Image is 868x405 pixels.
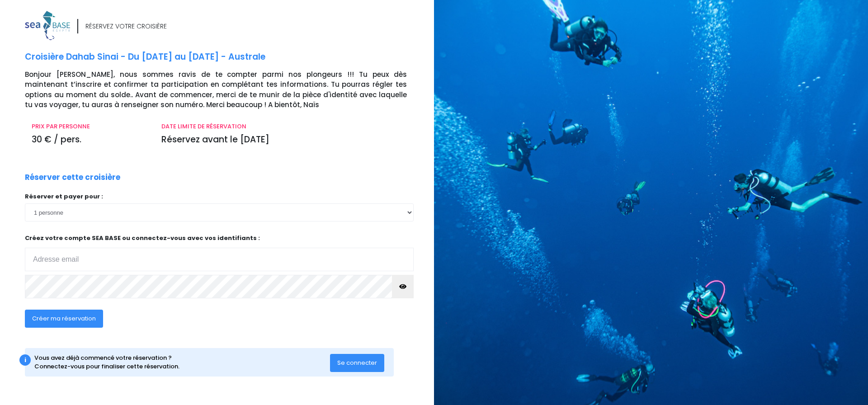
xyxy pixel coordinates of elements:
p: Créez votre compte SEA BASE ou connectez-vous avec vos identifiants : [25,234,414,271]
span: Se connecter [337,358,377,367]
div: Vous avez déjà commencé votre réservation ? Connectez-vous pour finaliser cette réservation. [34,353,330,371]
p: Réservez avant le [DATE] [161,133,407,146]
p: Réserver cette croisière [25,172,120,184]
span: Créer ma réservation [32,314,96,323]
p: Bonjour [PERSON_NAME], nous sommes ravis de te compter parmi nos plongeurs !!! Tu peux dès mainte... [25,70,427,110]
p: Croisière Dahab Sinai - Du [DATE] au [DATE] - Australe [25,51,427,64]
input: Adresse email [25,248,414,271]
p: 30 € / pers. [32,133,148,146]
div: i [19,354,31,366]
a: Se connecter [330,358,384,366]
p: PRIX PAR PERSONNE [32,122,148,131]
div: RÉSERVEZ VOTRE CROISIÈRE [85,22,167,31]
button: Se connecter [330,354,384,372]
p: DATE LIMITE DE RÉSERVATION [161,122,407,131]
img: logo_color1.png [25,11,70,40]
button: Créer ma réservation [25,310,103,328]
p: Réserver et payer pour : [25,192,414,201]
